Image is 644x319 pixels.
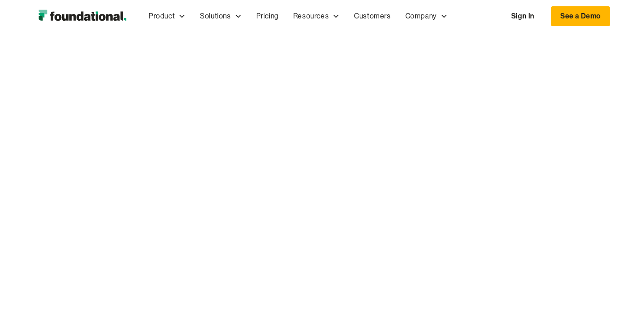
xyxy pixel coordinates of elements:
[502,7,544,26] a: Sign In
[405,10,437,22] div: Company
[34,7,131,25] img: Foundational Logo
[200,10,231,22] div: Solutions
[551,6,610,26] a: See a Demo
[293,10,329,22] div: Resources
[149,10,175,22] div: Product
[347,1,398,31] a: Customers
[249,1,286,31] a: Pricing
